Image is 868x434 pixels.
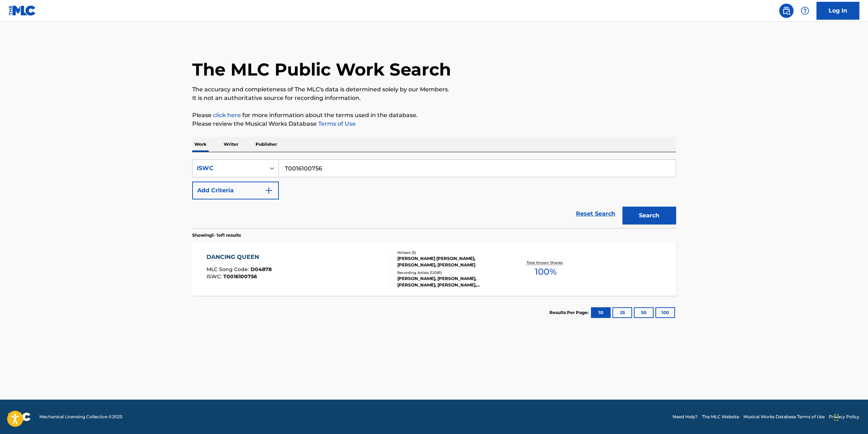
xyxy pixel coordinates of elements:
[207,273,223,280] span: ISWC :
[207,266,251,273] span: MLC Song Code :
[192,137,209,152] p: Work
[223,273,257,280] span: T0016100756
[549,309,590,316] p: Results Per Page:
[622,207,676,225] button: Search
[197,164,261,173] div: ISWC
[591,307,611,318] button: 10
[397,255,505,268] div: [PERSON_NAME] [PERSON_NAME], [PERSON_NAME], [PERSON_NAME]
[834,407,839,428] div: Drag
[397,250,505,255] div: Writers ( 3 )
[673,414,698,420] a: Need Help?
[192,182,279,199] button: Add Criteria
[397,275,505,288] div: [PERSON_NAME], [PERSON_NAME], [PERSON_NAME], [PERSON_NAME], [PERSON_NAME], [PERSON_NAME], [PERSON...
[655,307,675,318] button: 100
[527,260,565,265] p: Total Known Shares:
[572,206,619,222] a: Reset Search
[192,159,676,228] form: Search Form
[192,232,241,238] p: Showing 1 - 1 of 1 results
[192,111,676,120] p: Please for more information about the terms used in the database.
[743,414,825,420] a: Musical Works Database Terms of Use
[222,137,241,152] p: Writer
[535,265,557,278] span: 100 %
[782,6,791,15] img: search
[9,5,36,16] img: MLC Logo
[192,59,451,80] h1: The MLC Public Work Search
[612,307,632,318] button: 25
[816,2,859,20] a: Log In
[702,414,739,420] a: The MLC Website
[207,253,272,261] div: DANCING QUEEN
[213,112,241,119] a: click here
[192,120,676,128] p: Please review the Musical Works Database
[829,414,859,420] a: Privacy Policy
[801,6,809,15] img: help
[317,120,356,127] a: Terms of Use
[634,307,654,318] button: 50
[265,186,273,195] img: 9d2ae6d4665cec9f34b9.svg
[192,242,676,296] a: DANCING QUEENMLC Song Code:D04878ISWC:T0016100756Writers (3)[PERSON_NAME] [PERSON_NAME], [PERSON_...
[192,94,676,102] p: It is not an authoritative source for recording information.
[39,414,122,420] span: Mechanical Licensing Collective © 2025
[251,266,272,273] span: D04878
[798,4,812,18] div: Help
[9,413,31,421] img: logo
[253,137,279,152] p: Publisher
[779,4,794,18] a: Public Search
[192,85,676,94] p: The accuracy and completeness of The MLC's data is determined solely by our Members.
[397,270,505,275] div: Recording Artists ( 12081 )
[832,400,868,434] iframe: Chat Widget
